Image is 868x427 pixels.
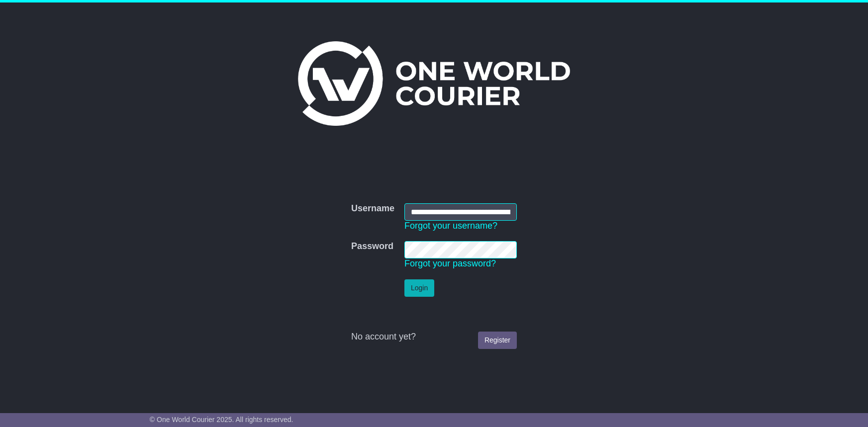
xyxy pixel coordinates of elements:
[298,41,570,126] img: One World
[404,258,496,268] a: Forgot your password?
[150,416,293,424] span: © One World Courier 2025. All rights reserved.
[351,203,394,214] label: Username
[351,241,393,252] label: Password
[404,221,497,231] a: Forgot your username?
[351,332,517,342] div: No account yet?
[478,332,517,349] a: Register
[404,279,434,297] button: Login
